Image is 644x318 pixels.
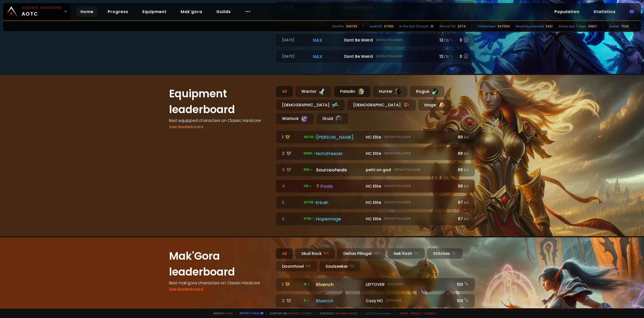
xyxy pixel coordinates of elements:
[169,286,203,292] a: See leaderboard
[373,86,408,97] div: Hunter
[306,264,311,269] small: NA
[346,24,357,29] div: 206783
[588,24,597,29] div: 10867
[316,150,363,157] div: Notafreezer
[304,298,309,303] span: 9
[609,24,619,29] div: Guilds
[546,24,552,29] div: 3431
[387,248,425,259] div: Nek'Rosh
[464,217,469,221] small: ilvl
[336,311,358,315] a: [DOMAIN_NAME]
[316,166,363,173] div: Sourceoheals
[498,24,510,29] div: 847559
[384,135,411,139] small: Defias Pillager
[456,167,469,173] div: 88
[225,311,233,315] a: a fan
[464,151,469,156] small: ilvl
[295,248,335,259] div: Skull Rock
[456,199,469,206] div: 87
[304,200,317,205] span: 207116
[304,135,317,139] span: 45733
[276,147,475,160] a: 2 53921 Notafreezer HC EliteDefias Pillager88ilvl
[266,311,313,315] span: Support me,
[430,24,433,29] div: 10
[464,168,469,172] small: ilvl
[478,24,496,29] div: Characters
[621,24,629,29] div: 7538
[456,183,469,189] div: 88
[316,311,358,315] span: Checkout
[177,7,206,17] a: Mak'gora
[289,311,313,315] a: Buy me a coffee
[464,200,469,205] small: ilvl
[138,7,171,17] a: Equipment
[282,216,301,222] div: 6
[276,99,345,111] div: [DEMOGRAPHIC_DATA]
[384,24,393,29] div: 67382
[276,212,475,225] a: 6 5762 Hopemage HC EliteDefias Pillager87ilvl
[276,130,475,144] a: 1 45733 [PERSON_NAME] HC EliteDefias Pillager89ilvl
[104,7,132,17] a: Progress
[316,183,363,190] div: Pools
[418,99,451,111] div: Mage
[374,251,379,256] small: NA
[240,311,259,315] a: Report a bug
[282,167,301,173] div: 3
[276,33,475,47] a: [DATE]naxDont Be WeirdDefias Pillager12 /150
[411,311,421,315] a: Privacy
[589,7,620,17] a: Statistics
[337,248,385,259] div: Defias Pillager
[452,251,456,256] small: EU
[212,7,235,17] a: Guilds
[304,282,310,287] span: 18
[282,199,301,206] div: 5
[423,311,437,315] a: Consent
[550,7,583,17] a: Population
[169,248,270,280] h1: Mak'Gora leaderboard
[361,311,391,315] span: v. d752d5 - production
[384,151,411,156] small: Defias Pillager
[458,24,466,29] div: 2074
[334,86,371,97] div: Paladin
[282,281,301,288] div: 1
[22,6,62,18] span: AOTC
[276,163,475,176] a: 3 593 Sourceoheals petri on godDefias Pillager88ilvl
[347,99,416,111] div: [DEMOGRAPHIC_DATA]
[282,150,301,157] div: 2
[276,86,293,97] div: All
[366,298,453,304] div: Cozy HC
[316,297,363,304] div: Rivench
[316,281,363,288] div: Rîvench
[464,135,469,140] small: ilvl
[169,117,270,124] h4: Best equipped characters on Classic Hardcore
[456,134,469,140] div: 89
[350,264,354,269] small: EU
[316,199,363,206] div: Erkah
[276,294,475,307] a: 2 9RivenchCozy HCStitches100
[316,215,363,222] div: Hopemage
[366,134,453,140] div: HC Elite
[410,86,445,97] div: Rogue
[366,167,453,173] div: petri on god
[304,216,315,221] span: 5762
[324,251,329,256] small: NA
[384,184,411,188] small: Defias Pillager
[169,124,203,130] a: See leaderboard
[439,24,456,29] div: Almost 60
[366,150,453,157] div: HC Elite
[427,248,463,259] div: Stitches
[366,216,453,222] div: HC Elite
[276,50,475,63] a: [DATE]naxDont Be WeirdDefias Pillager13 /150
[169,86,270,117] h1: Equipment leaderboard
[276,113,314,124] div: Warlock
[210,311,233,315] span: Made by
[399,24,428,29] div: In the last 12 hours
[366,183,453,189] div: HC Elite
[366,281,453,288] div: LEFTOVER
[169,280,270,286] h4: Best mak'gora characters on Classic Hardcore
[304,167,313,172] span: 593
[282,298,301,304] div: 2
[384,216,411,221] small: Defias Pillager
[276,196,475,209] a: 5 207116 Erkah HC EliteDefias Pillager87ilvl
[456,150,469,157] div: 88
